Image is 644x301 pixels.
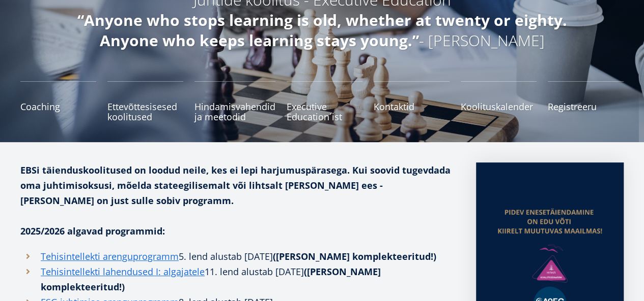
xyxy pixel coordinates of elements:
[273,250,436,262] strong: ([PERSON_NAME] komplekteeritud!)
[41,264,205,279] a: Tehisintellekti lahendused I: algajatele
[374,81,450,122] a: Kontaktid
[20,249,456,264] li: 5. lend alustab [DATE]
[20,225,165,237] strong: 2025/2026 algavad programmid:
[20,102,96,112] span: Coaching
[287,81,362,122] a: Executive Education´ist
[52,10,592,51] h5: - [PERSON_NAME]
[77,10,567,51] em: “Anyone who stops learning is old, whether at twenty or eighty. Anyone who keeps learning stays y...
[41,249,179,264] a: Tehisintellekti arenguprogramm
[461,81,537,122] a: Koolituskalender
[287,102,362,122] span: Executive Education´ist
[107,102,183,122] span: Ettevõttesisesed koolitused
[374,102,450,112] span: Kontaktid
[20,164,451,207] strong: EBSi täienduskoolitused on loodud neile, kes ei lepi harjumuspärasega. Kui soovid tugevdada oma j...
[20,81,96,122] a: Coaching
[194,81,275,122] a: Hindamisvahendid ja meetodid
[548,102,624,112] span: Registreeru
[548,81,624,122] a: Registreeru
[461,102,537,112] span: Koolituskalender
[107,81,183,122] a: Ettevõttesisesed koolitused
[20,264,456,294] li: 11. lend alustab [DATE]
[194,102,275,122] span: Hindamisvahendid ja meetodid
